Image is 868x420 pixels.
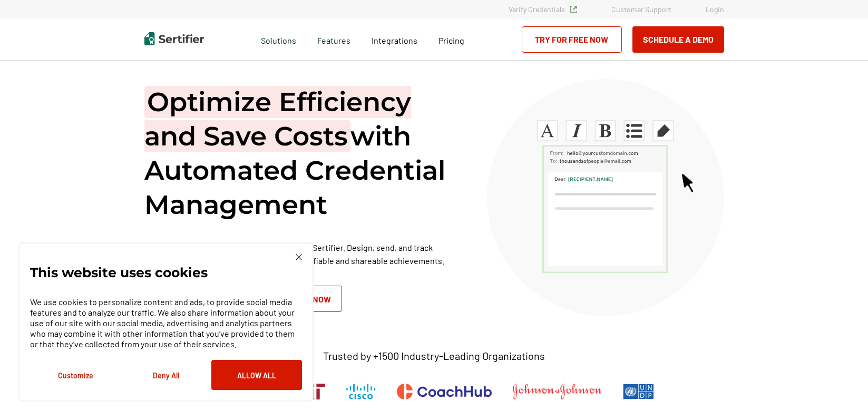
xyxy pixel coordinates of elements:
[323,349,545,363] p: Trusted by +1500 Industry-Leading Organizations
[599,124,610,137] g: B
[570,6,577,13] img: Verified
[513,384,601,399] img: Johnson & Johnson
[346,384,376,399] img: Cisco
[438,35,464,45] span: Pricing
[438,33,464,46] a: Pricing
[815,369,868,420] iframe: Chat Widget
[144,86,411,152] span: Optimize Efficiency and Save Costs
[623,384,654,399] img: UNDP
[144,32,204,45] img: Sertifier | Digital Credentialing Platform
[540,124,554,137] g: A
[296,254,302,260] img: Cookie Popup Close
[30,267,208,278] p: This website uses cookies
[144,85,461,222] h1: with Automated Credential Management
[509,5,577,14] a: Verify Credentials
[596,240,615,242] g: Associate Degree
[706,5,724,14] a: Login
[30,297,302,349] p: We use cookies to personalize content and ads, to provide social media features and to analyze ou...
[611,5,671,14] a: Customer Support
[632,26,724,53] button: Schedule a Demo
[372,33,417,46] a: Integrations
[30,360,121,390] button: Customize
[572,124,581,137] g: I
[397,384,492,399] img: CoachHub
[317,33,350,46] span: Features
[261,33,296,46] span: Solutions
[144,241,461,267] p: Unleash the power of digital recognition with Sertifier. Design, send, and track credentials with...
[372,35,417,45] span: Integrations
[211,360,302,390] button: Allow All
[522,26,622,53] a: Try for Free Now
[121,360,211,390] button: Deny All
